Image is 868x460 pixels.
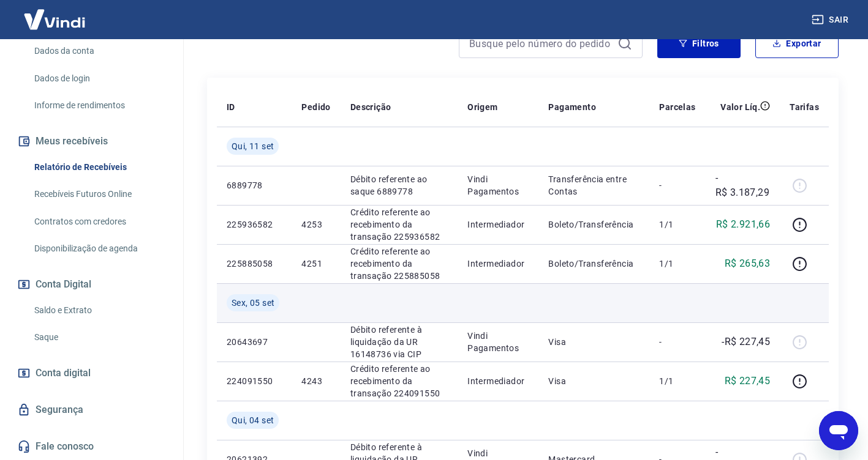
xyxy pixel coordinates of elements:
p: 4253 [301,218,330,231]
iframe: Botão para abrir a janela de mensagens [819,411,858,450]
p: Débito referente à liquidação da UR 16148736 via CIP [350,324,448,360]
p: Visa [548,375,640,387]
p: R$ 265,63 [725,256,771,271]
a: Disponibilização de agenda [29,236,168,261]
p: Débito referente ao saque 6889778 [350,173,448,198]
button: Sair [809,9,853,31]
p: 224091550 [227,375,282,387]
button: Meus recebíveis [15,128,168,155]
p: Intermediador [467,258,529,270]
a: Saldo e Extrato [29,298,168,323]
a: Saque [29,325,168,350]
p: 4243 [301,375,330,387]
a: Conta digital [15,360,168,387]
p: Visa [548,336,640,348]
p: Parcelas [659,101,695,113]
p: 1/1 [659,258,695,270]
img: Vindi [15,1,94,38]
p: Boleto/Transferência [548,218,640,231]
p: Pagamento [548,101,596,113]
a: Segurança [15,396,168,423]
span: Qui, 04 set [232,414,274,426]
p: Crédito referente ao recebimento da transação 225885058 [350,245,448,282]
button: Conta Digital [15,271,168,298]
a: Relatório de Recebíveis [29,155,168,180]
p: ID [227,101,235,113]
p: 4251 [301,258,330,270]
input: Busque pelo número do pedido [469,34,613,53]
a: Fale conosco [15,433,168,460]
p: Intermediador [467,218,529,231]
p: Intermediador [467,375,529,387]
a: Recebíveis Futuros Online [29,182,168,207]
span: Conta digital [36,365,91,382]
a: Dados de login [29,66,168,91]
p: 225885058 [227,258,282,270]
a: Contratos com credores [29,209,168,234]
p: Crédito referente ao recebimento da transação 224091550 [350,363,448,399]
p: 1/1 [659,375,695,387]
p: Tarifas [790,101,819,113]
button: Filtros [657,29,741,58]
p: - [659,336,695,348]
a: Dados da conta [29,39,168,64]
p: 225936582 [227,218,282,231]
p: 1/1 [659,218,695,231]
p: Crédito referente ao recebimento da transação 225936582 [350,206,448,243]
p: Origem [467,101,497,113]
p: R$ 227,45 [725,374,771,388]
p: -R$ 227,45 [722,335,770,349]
p: - [659,179,695,191]
p: Boleto/Transferência [548,258,640,270]
span: Qui, 11 set [232,140,274,152]
p: Transferência entre Contas [548,173,640,198]
p: R$ 2.921,66 [716,217,770,232]
button: Exportar [755,29,839,58]
span: Sex, 05 set [232,297,274,309]
p: Pedido [301,101,330,113]
p: Descrição [350,101,391,113]
p: 20643697 [227,336,282,348]
p: Valor Líq. [720,101,760,113]
p: -R$ 3.187,29 [715,171,771,200]
a: Informe de rendimentos [29,93,168,118]
p: 6889778 [227,179,282,191]
p: Vindi Pagamentos [467,173,529,198]
p: Vindi Pagamentos [467,330,529,354]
